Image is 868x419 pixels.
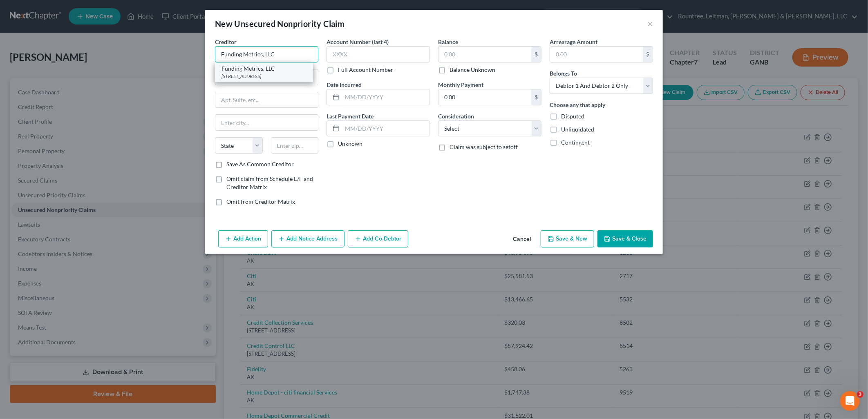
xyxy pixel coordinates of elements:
input: Enter city... [215,115,318,130]
div: Funding Metrics, LLC [221,65,306,73]
div: [STREET_ADDRESS] [221,73,306,80]
button: Save & Close [597,230,653,247]
label: Date Incurred [327,80,362,89]
span: 3 [857,391,864,398]
div: New Unsecured Nonpriority Claim [215,18,345,29]
div: $ [643,47,653,62]
label: Balance Unknown [450,66,495,74]
button: Cancel [506,231,537,247]
span: Contingent [561,139,590,146]
label: Last Payment Date [327,112,374,120]
span: Omit from Creditor Matrix [226,198,295,205]
input: 0.00 [438,47,531,62]
label: Balance [438,38,458,46]
input: Apt, Suite, etc... [215,92,318,108]
label: Choose any that apply [550,100,605,109]
div: $ [531,89,541,105]
input: Enter zip... [271,137,319,154]
span: Unliquidated [561,126,594,133]
input: MM/DD/YYYY [342,121,430,136]
input: Search creditor by name... [215,46,318,62]
label: Full Account Number [338,66,393,74]
button: Save & New [541,230,594,247]
label: Unknown [338,140,362,148]
input: 0.00 [550,47,643,62]
button: × [647,19,653,29]
span: Disputed [561,113,584,120]
div: $ [531,47,541,62]
span: Belongs To [550,70,577,77]
label: Save As Common Creditor [226,160,294,168]
span: Omit claim from Schedule E/F and Creditor Matrix [226,175,313,190]
button: Add Notice Address [271,230,345,247]
iframe: Intercom live chat [840,391,860,411]
input: 0.00 [438,89,531,105]
label: Monthly Payment [438,80,483,89]
input: XXXX [327,46,430,62]
button: Add Action [218,230,268,247]
label: Consideration [438,112,474,120]
span: Creditor [215,38,237,45]
button: Add Co-Debtor [348,230,408,247]
label: Arrearage Amount [550,38,597,46]
label: Account Number (last 4) [327,38,389,46]
input: MM/DD/YYYY [342,89,430,105]
span: Claim was subject to setoff [450,143,518,150]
